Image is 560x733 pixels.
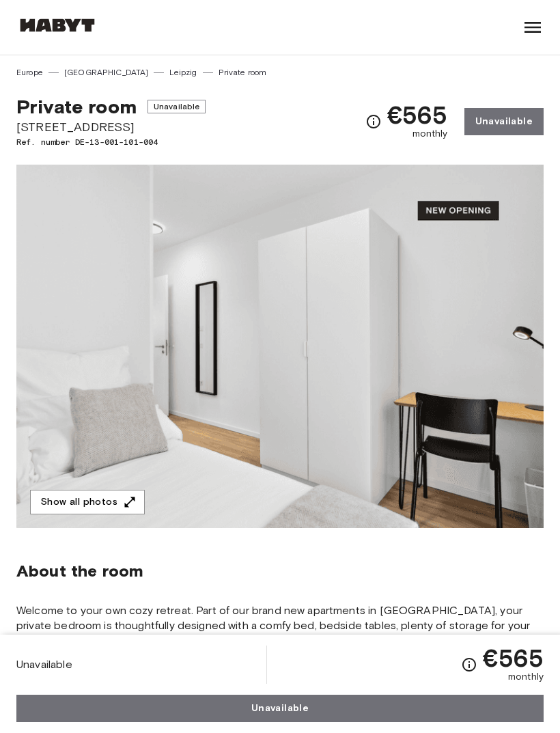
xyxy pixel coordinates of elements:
[16,118,206,136] span: [STREET_ADDRESS]
[16,657,72,672] span: Unavailable
[508,670,544,684] span: monthly
[64,66,149,79] a: [GEOGRAPHIC_DATA]
[16,18,98,32] img: Habyt
[30,490,145,515] button: Show all photos
[412,127,448,141] span: monthly
[387,102,448,127] span: €565
[16,66,43,79] a: Europe
[219,66,267,79] a: Private room
[16,561,544,581] span: About the room
[461,656,477,673] svg: Check cost overview for full price breakdown. Please note that discounts apply to new joiners onl...
[483,646,544,670] span: €565
[16,95,137,118] span: Private room
[16,165,544,528] img: Marketing picture of unit DE-13-001-101-004
[16,136,206,148] span: Ref. number DE-13-001-101-004
[148,100,206,113] span: Unavailable
[16,603,544,648] span: Welcome to your own cozy retreat. Part of our brand new apartments in [GEOGRAPHIC_DATA], your pri...
[169,66,197,79] a: Leipzig
[365,113,382,130] svg: Check cost overview for full price breakdown. Please note that discounts apply to new joiners onl...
